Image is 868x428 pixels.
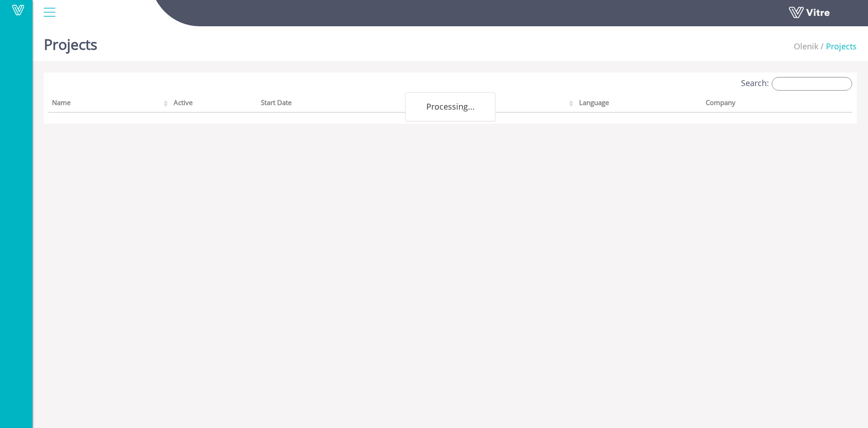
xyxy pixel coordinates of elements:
input: Search: [772,77,852,91]
div: Processing... [405,92,495,121]
th: End Date [421,96,576,113]
li: Projects [818,41,857,53]
th: Start Date [257,96,421,113]
th: Name [48,96,170,113]
th: Active [170,96,258,113]
th: Company [702,96,828,113]
h1: Projects [44,23,97,61]
label: Search: [741,77,852,91]
th: Language [576,96,703,113]
span: 237 [794,41,818,52]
